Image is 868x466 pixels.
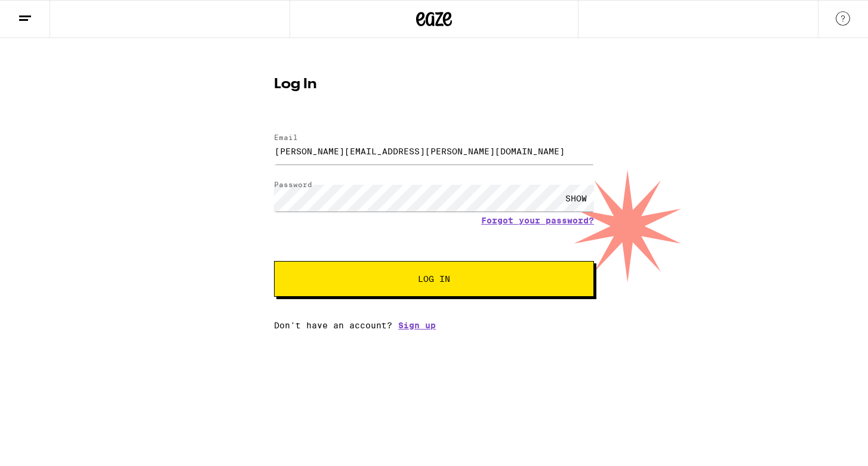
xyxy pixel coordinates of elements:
label: Email [274,133,298,141]
button: Log In [274,261,594,297]
span: Hi. Need any help? [7,8,86,18]
div: SHOW [558,185,594,212]
input: Email [274,138,594,164]
a: Forgot your password? [481,216,594,225]
label: Password [274,181,312,188]
span: Log In [418,275,450,283]
div: Don't have an account? [274,321,594,330]
h1: Log In [274,77,594,92]
a: Sign up [398,321,436,330]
